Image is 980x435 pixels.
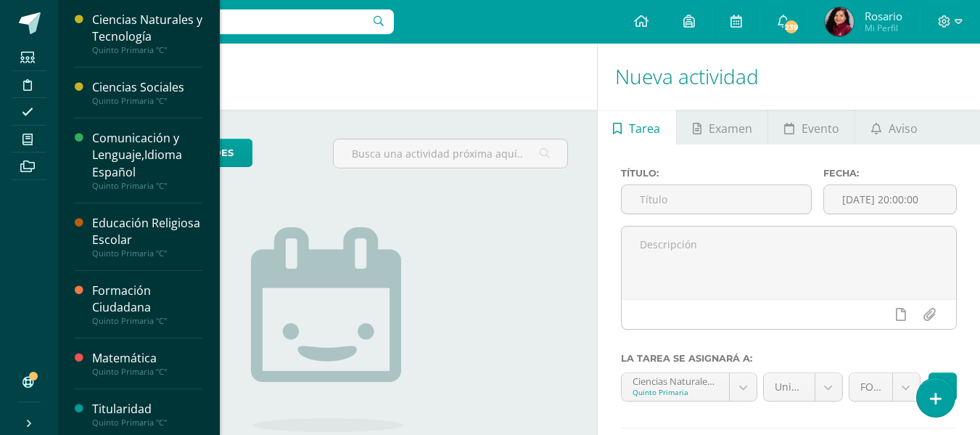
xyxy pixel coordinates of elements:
[764,373,842,401] a: Unidad 4
[92,79,202,106] a: Ciencias SocialesQuinto Primaria "C"
[802,111,839,146] span: Evento
[633,373,718,387] div: Ciencias Naturales y Tecnología 'C'
[621,168,812,179] label: Título:
[92,130,202,180] div: Comunicación y Lenguaje,Idioma Español
[92,401,202,428] a: TitularidadQuinto Primaria "C"
[92,350,202,367] div: Matemática
[855,110,933,145] a: Aviso
[865,9,902,23] span: Rosario
[860,373,881,401] span: FORMATIVO (70.0%)
[849,373,920,401] a: FORMATIVO (70.0%)
[92,181,202,191] div: Quinto Primaria "C"
[783,19,799,35] span: 239
[92,215,202,259] a: Educación Religiosa EscolarQuinto Primaria "C"
[621,353,957,364] label: La tarea se asignará a:
[598,110,676,145] a: Tarea
[92,367,202,377] div: Quinto Primaria "C"
[92,215,202,248] div: Educación Religiosa Escolar
[67,9,394,34] input: Busca un usuario...
[92,130,202,190] a: Comunicación y Lenguaje,Idioma EspañolQuinto Primaria "C"
[92,45,202,55] div: Quinto Primaria "C"
[92,350,202,377] a: MatemáticaQuinto Primaria "C"
[823,168,957,179] label: Fecha:
[775,373,804,401] span: Unidad 4
[768,110,855,145] a: Evento
[622,373,757,401] a: Ciencias Naturales y Tecnología 'C'Quinto Primaria
[615,44,963,110] h1: Nueva actividad
[92,79,202,96] div: Ciencias Sociales
[334,139,567,168] input: Busca una actividad próxima aquí...
[92,12,202,55] a: Ciencias Naturales y TecnologíaQuinto Primaria "C"
[92,418,202,428] div: Quinto Primaria "C"
[677,110,767,145] a: Examen
[251,227,403,432] img: no_activities.png
[865,22,902,34] span: Mi Perfil
[75,44,580,110] h1: Actividades
[92,316,202,326] div: Quinto Primaria "C"
[824,185,956,214] input: Fecha de entrega
[629,111,660,146] span: Tarea
[889,111,918,146] span: Aviso
[825,7,854,36] img: 09a0c29ce381441f5c2861f56846dd4a.png
[92,12,202,45] div: Ciencias Naturales y Tecnología
[92,282,202,326] a: Formación CiudadanaQuinto Primaria "C"
[622,185,812,214] input: Título
[633,387,718,397] div: Quinto Primaria
[92,248,202,259] div: Quinto Primaria "C"
[92,401,202,418] div: Titularidad
[92,282,202,316] div: Formación Ciudadana
[92,96,202,106] div: Quinto Primaria "C"
[709,111,752,146] span: Examen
